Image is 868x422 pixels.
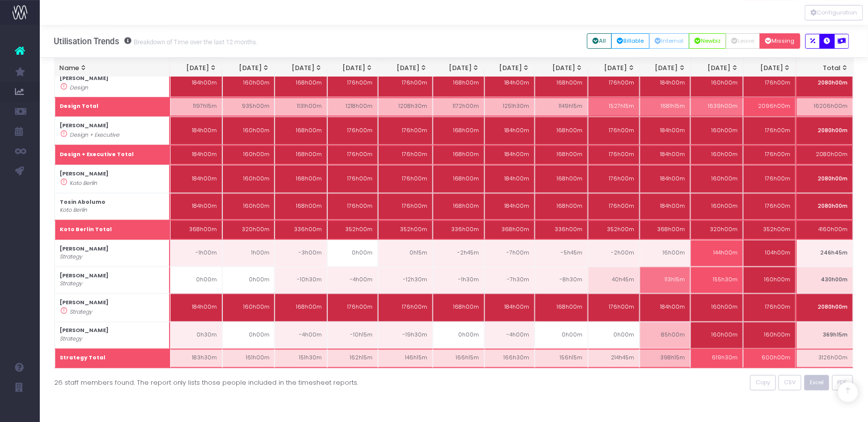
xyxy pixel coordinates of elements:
td: 176h00m [588,145,640,165]
td: 184h00m [170,165,222,193]
th: Oct 25: activate to sort column ascending [640,58,691,79]
td: -4h00m [327,267,378,294]
th: May 25: activate to sort column ascending [378,58,432,79]
strong: Tosin Abolumo [60,199,105,206]
td: 160h00m [222,69,275,97]
td: 2096h00m [743,97,796,117]
td: 368h00m [170,220,222,240]
th: Mar 25: activate to sort column ascending [275,58,327,79]
td: 16h00m [640,240,690,267]
td: 168h00m [535,193,588,220]
td: 2080h00m [796,145,854,165]
span: Copy [756,379,770,387]
td: 176h00m [327,117,378,145]
td: 151h30m [275,349,327,369]
td: -10h15m [327,322,378,349]
td: 176h00m [743,193,796,220]
td: 168h00m [433,193,485,220]
td: 160h00m [690,117,743,145]
td: 155h30m [690,267,743,294]
td: 16206h00m [796,97,854,117]
td: 0h00m [588,322,640,349]
td: 160h00m [222,145,275,165]
td: 430h00m [796,267,854,294]
td: 176h00m [327,294,378,322]
td: 162h15m [327,349,378,369]
td: 0h00m [222,267,275,294]
td: 0h00m [535,322,588,349]
td: 168h00m [535,294,588,322]
td: 368h00m [640,220,690,240]
td: 0h00m [222,322,275,349]
td: 176h00m [378,69,432,97]
td: 2080h00m [796,165,854,193]
td: -2h45m [433,240,485,267]
td: 0h00m [170,267,222,294]
th: Strategy Total [55,349,171,369]
strong: [PERSON_NAME] [60,75,108,82]
div: [DATE] [645,63,686,73]
td: 176h00m [327,193,378,220]
td: 184h00m [640,294,690,322]
th: Total: activate to sort column ascending [796,58,854,79]
i: Design [70,84,88,92]
td: 40h45m [588,267,640,294]
i: Design + Executive [70,132,119,140]
td: 168h00m [535,117,588,145]
td: 168h00m [535,145,588,165]
button: Billable [611,33,650,49]
th: Design Total [55,97,171,117]
td: -4h00m [275,322,327,349]
span: PDF [838,379,848,387]
td: 156h15m [535,349,588,369]
td: 2080h00m [796,193,854,220]
i: Strategy [60,280,82,288]
button: Configuration [805,5,863,20]
td: 160h00m [222,294,275,322]
td: 176h00m [588,165,640,193]
td: -1h30m [433,267,485,294]
td: 0h00m [327,240,378,267]
td: 184h00m [170,117,222,145]
td: -2h00m [588,240,640,267]
td: 160h00m [222,165,275,193]
td: 176h00m [378,193,432,220]
td: 166h15m [433,349,485,369]
th: Design + Executive Total [55,145,171,165]
td: 176h00m [588,294,640,322]
td: 160h00m [690,145,743,165]
td: 144h00m [690,240,743,267]
td: 2080h00m [796,117,854,145]
th: Dec 25: activate to sort column ascending [744,58,796,79]
td: 168h00m [275,117,327,145]
th: Koto Berlin Total [55,220,171,240]
td: 176h00m [588,69,640,97]
td: 161h00m [222,349,275,369]
td: 166h30m [484,349,535,369]
div: [DATE] [332,63,373,73]
td: 176h00m [743,145,796,165]
button: Internal [649,33,689,49]
td: 184h00m [170,193,222,220]
div: [DATE] [696,63,738,73]
td: 183h30m [170,349,222,369]
td: 2080h00m [796,69,854,97]
div: Name [59,63,165,73]
td: 176h00m [378,294,432,322]
td: 4160h00m [796,220,854,240]
i: Koto Berlin [70,180,97,188]
td: 184h00m [640,165,690,193]
i: Strategy [60,336,82,343]
td: 184h00m [484,165,535,193]
td: 1h00m [222,240,275,267]
button: Newbiz [689,33,727,49]
td: 184h00m [484,117,535,145]
td: 184h00m [484,69,535,97]
strong: [PERSON_NAME] [60,299,108,307]
td: 1681h15m [640,97,690,117]
td: -12h30m [378,267,432,294]
td: 619h30m [690,349,743,369]
td: 1208h30m [378,97,432,117]
td: 184h00m [170,69,222,97]
td: 176h00m [743,69,796,97]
